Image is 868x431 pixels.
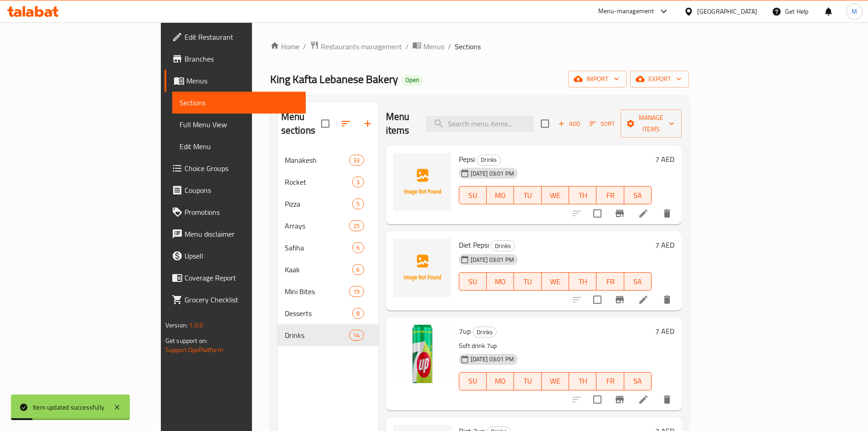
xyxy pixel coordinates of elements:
[277,280,379,302] div: Mini Bites19
[353,309,363,318] span: 8
[575,73,619,85] span: import
[628,275,648,288] span: SA
[621,109,682,138] button: Manage items
[349,155,364,166] div: items
[490,275,510,288] span: MO
[467,355,518,363] span: [DATE] 03:01 PM
[535,114,555,133] span: Select section
[656,289,678,311] button: delete
[353,265,363,274] span: 6
[270,41,689,52] nav: breadcrumb
[555,117,584,131] span: Add item
[697,6,757,16] div: [GEOGRAPHIC_DATA]
[353,178,363,187] span: 3
[172,135,306,157] a: Edit Menu
[349,220,364,231] div: items
[352,177,364,187] div: items
[584,117,621,131] span: Sort items
[459,324,471,338] span: 7up
[349,286,364,297] div: items
[277,259,379,280] div: Kaak6
[596,186,624,204] button: FR
[353,244,363,252] span: 6
[316,114,335,133] span: Select all sections
[352,198,364,209] div: items
[459,152,475,166] span: Pepsi
[285,220,349,231] div: Arrays
[600,275,620,288] span: FR
[180,97,298,108] span: Sections
[352,264,364,275] div: items
[656,203,678,224] button: delete
[487,272,514,291] button: MO
[285,264,353,275] span: Kaak
[164,70,306,92] a: Menus
[490,189,510,202] span: MO
[628,112,674,135] span: Manage items
[270,69,398,89] span: King Kafta Lebanese Bakery
[349,287,363,296] span: 19
[569,372,596,390] button: TH
[573,275,593,288] span: TH
[463,189,483,202] span: SU
[353,200,363,208] span: 5
[542,186,569,204] button: WE
[655,239,674,251] h6: 7 AED
[164,267,306,289] a: Coverage Report
[180,141,298,152] span: Edit Menu
[185,272,298,283] span: Coverage Report
[164,179,306,201] a: Coupons
[33,402,104,412] div: Item updated successfully
[459,372,487,390] button: SU
[285,330,349,341] div: Drinks
[285,242,353,253] span: Safiha
[598,6,654,17] div: Menu-management
[393,153,452,211] img: Pepsi
[335,113,357,135] span: Sort sections
[463,374,483,388] span: SU
[349,330,364,341] div: items
[386,110,416,137] h2: Menu items
[588,290,607,309] span: Select to update
[624,372,652,390] button: SA
[628,189,648,202] span: SA
[545,275,565,288] span: WE
[569,272,596,291] button: TH
[185,207,298,218] span: Promotions
[164,26,306,48] a: Edit Restaurant
[655,153,674,166] h6: 7 AED
[285,155,349,166] span: Manakesh
[352,308,364,319] div: items
[459,238,489,252] span: Diet Pepsi
[285,286,349,297] span: Mini Bites
[490,374,510,388] span: MO
[277,302,379,324] div: Desserts8
[349,331,363,340] span: 14
[630,71,689,88] button: export
[569,186,596,204] button: TH
[352,242,364,253] div: items
[321,41,402,52] span: Restaurants management
[542,272,569,291] button: WE
[624,186,652,204] button: SA
[285,198,353,209] span: Pizza
[600,189,620,202] span: FR
[467,169,518,178] span: [DATE] 03:01 PM
[277,237,379,259] div: Safiha6
[596,272,624,291] button: FR
[852,6,857,16] span: M
[164,157,306,179] a: Choice Groups
[277,145,379,350] nav: Menu sections
[310,41,402,52] a: Restaurants management
[487,372,514,390] button: MO
[473,327,496,338] span: Drinks
[277,149,379,171] div: Manakesh33
[164,223,306,245] a: Menu disclaimer
[491,240,515,251] div: Drinks
[165,335,207,347] span: Get support on:
[180,119,298,130] span: Full Menu View
[609,289,631,311] button: Branch-specific-item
